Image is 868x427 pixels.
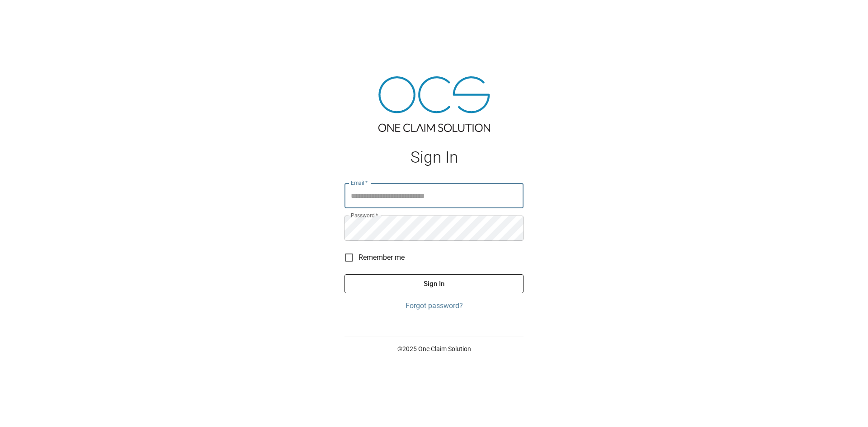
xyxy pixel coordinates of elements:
[351,179,368,187] label: Email
[344,344,524,353] p: © 2025 One Claim Solution
[359,252,405,263] span: Remember me
[351,211,378,219] label: Password
[344,274,524,293] button: Sign In
[11,5,47,23] img: ocs-logo-white-transparent.png
[344,148,524,167] h1: Sign In
[378,76,490,132] img: ocs-logo-tra.png
[344,300,524,311] a: Forgot password?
